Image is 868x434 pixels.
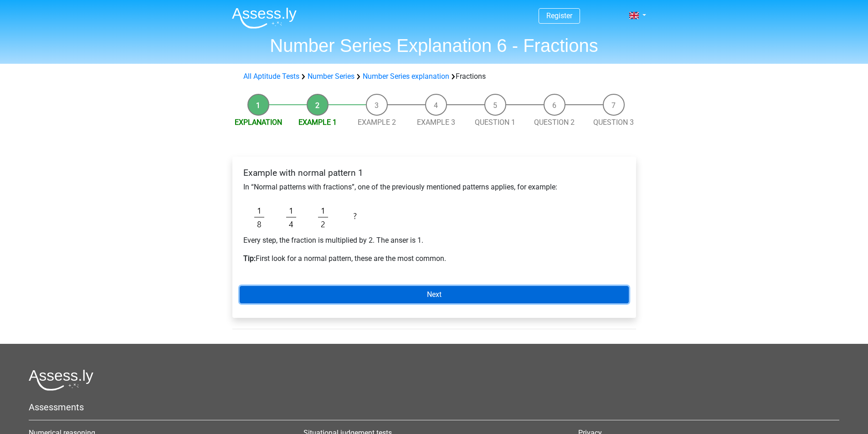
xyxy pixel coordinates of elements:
[475,118,515,127] a: Question 1
[243,72,299,81] a: All Aptitude Tests
[308,72,354,81] a: Number Series
[235,118,282,127] a: Explanation
[363,72,449,81] a: Number Series explanation
[358,118,396,127] a: Example 2
[29,369,93,391] img: Assessly logo
[417,118,455,127] a: Example 3
[240,286,629,303] a: Next
[243,254,256,263] b: Tip:
[243,168,625,178] h4: Example with normal pattern 1
[298,118,337,127] a: Example 1
[29,402,839,413] h5: Assessments
[243,253,625,264] p: First look for a normal pattern, these are the most common.
[243,182,625,193] p: In “Normal patterns with fractions”, one of the previously mentioned patterns applies, for example:
[243,200,371,235] img: Fractions_example_1.png
[243,235,625,246] p: Every step, the fraction is multiplied by 2. The anser is 1.
[593,118,634,127] a: Question 3
[546,11,572,20] a: Register
[240,71,629,82] div: Fractions
[534,118,575,127] a: Question 2
[225,35,644,56] h1: Number Series Explanation 6 - Fractions
[232,7,297,29] img: Assessly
